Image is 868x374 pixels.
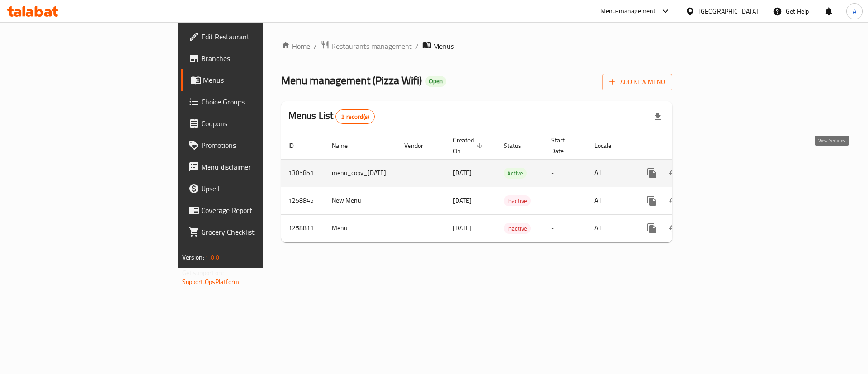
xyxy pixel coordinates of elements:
span: Edit Restaurant [201,31,316,42]
h2: Menus List [288,109,375,124]
span: Promotions [201,140,316,151]
td: - [544,187,587,214]
table: enhanced table [281,132,735,242]
span: Coverage Report [201,205,316,216]
span: Grocery Checklist [201,227,316,237]
span: Inactive [504,196,531,206]
a: Edit Restaurant [181,26,323,47]
span: Active [504,168,527,179]
a: Coupons [181,113,323,134]
a: Upsell [181,178,323,199]
td: All [587,214,634,242]
td: menu_copy_[DATE] [325,159,397,187]
td: Menu [325,214,397,242]
button: Add New Menu [602,74,672,90]
button: Change Status [663,218,684,239]
span: Name [332,140,359,151]
a: Choice Groups [181,91,323,113]
button: more [641,162,663,184]
nav: breadcrumb [281,40,673,52]
span: 3 record(s) [336,113,374,121]
td: - [544,159,587,187]
span: Add New Menu [609,76,665,88]
button: Change Status [663,162,684,184]
span: Start Date [551,135,576,156]
div: Menu-management [600,6,656,17]
button: Change Status [663,190,684,212]
span: Menu disclaimer [201,161,316,172]
th: Actions [634,132,735,160]
a: Promotions [181,134,323,156]
span: 1.0.0 [206,251,220,263]
span: Inactive [504,223,531,234]
span: Coupons [201,118,316,129]
a: Restaurants management [321,40,412,52]
a: Coverage Report [181,199,323,221]
a: Support.OpsPlatform [182,276,240,288]
span: Menus [203,75,316,85]
li: / [415,41,419,52]
span: [DATE] [453,222,472,234]
div: [GEOGRAPHIC_DATA] [698,6,758,16]
span: [DATE] [453,167,472,179]
button: more [641,218,663,239]
span: Branches [201,53,316,64]
span: Get support on: [182,267,224,279]
td: All [587,187,634,214]
div: Inactive [504,223,531,234]
span: Version: [182,251,204,263]
button: more [641,190,663,212]
div: Open [425,76,446,87]
span: ID [288,140,306,151]
td: New Menu [325,187,397,214]
span: Status [504,140,533,151]
span: Created On [453,135,486,156]
a: Menus [181,69,323,91]
span: Menu management ( Pizza Wifi ) [281,70,422,90]
div: Export file [647,106,669,128]
span: Menus [433,41,454,52]
div: Inactive [504,195,531,206]
span: Upsell [201,183,316,194]
td: - [544,214,587,242]
span: Locale [594,140,623,151]
span: [DATE] [453,194,472,206]
a: Grocery Checklist [181,221,323,243]
td: All [587,159,634,187]
span: Open [425,77,446,85]
a: Branches [181,47,323,69]
span: A [853,6,856,16]
span: Choice Groups [201,96,316,107]
span: Restaurants management [331,41,412,52]
span: Vendor [404,140,435,151]
a: Menu disclaimer [181,156,323,178]
div: Total records count [335,109,375,124]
